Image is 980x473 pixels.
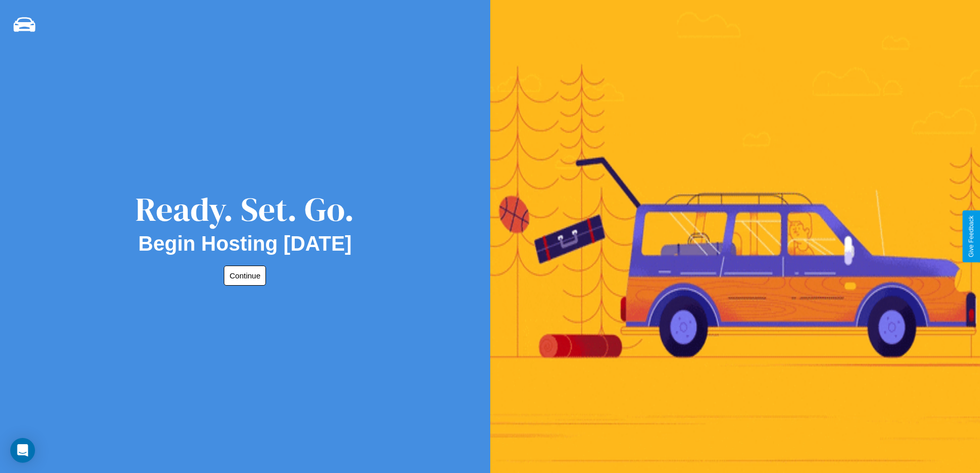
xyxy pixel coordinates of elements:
h2: Begin Hosting [DATE] [138,232,352,255]
div: Open Intercom Messenger [10,438,35,463]
div: Ready. Set. Go. [135,186,354,232]
button: Continue [224,266,266,286]
div: Give Feedback [968,216,975,257]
